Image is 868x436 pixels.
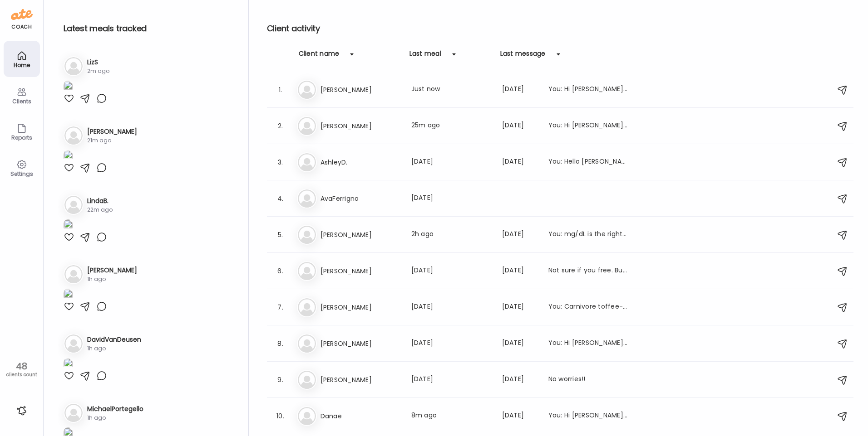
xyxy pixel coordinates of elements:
[64,404,83,422] img: bg-avatar-default.svg
[548,338,628,349] div: You: Hi [PERSON_NAME]! Just reaching out to touch base. If you would like to meet on Zoom, just g...
[321,411,400,421] h3: Danae
[87,136,137,145] div: 21m ago
[321,157,400,168] h3: AshleyD.
[298,298,316,316] img: bg-avatar-default.svg
[411,374,491,385] div: [DATE]
[275,411,286,421] div: 10.
[548,302,628,313] div: You: Carnivore toffee- caramelized butter
[87,58,109,67] h3: LizS
[298,189,316,208] img: bg-avatar-default.svg
[275,302,286,313] div: 7.
[409,49,441,63] div: Last meal
[502,374,538,385] div: [DATE]
[275,229,286,240] div: 5.
[87,335,141,344] h3: DavidVanDeusen
[275,157,286,168] div: 3.
[299,49,340,63] div: Client name
[321,338,400,349] h3: [PERSON_NAME]
[548,374,628,385] div: No worries!!
[5,171,38,177] div: Settings
[87,275,137,283] div: 1h ago
[87,266,137,275] h3: [PERSON_NAME]
[321,374,400,385] h3: [PERSON_NAME]
[64,57,83,75] img: bg-avatar-default.svg
[87,414,143,422] div: 1h ago
[411,157,491,168] div: [DATE]
[267,22,853,35] h2: Client activity
[3,372,40,378] div: clients count
[411,84,491,95] div: Just now
[298,371,316,389] img: bg-avatar-default.svg
[411,338,491,349] div: [DATE]
[275,374,286,385] div: 9.
[548,84,628,95] div: You: Hi [PERSON_NAME], are you currently having one meal per day or is there a second meal?
[87,404,143,414] h3: MichaelPortegello
[87,196,113,206] h3: LindaB.
[298,153,316,171] img: bg-avatar-default.svg
[5,98,38,104] div: Clients
[275,338,286,349] div: 8.
[411,411,491,421] div: 8m ago
[321,121,400,131] h3: [PERSON_NAME]
[298,262,316,280] img: bg-avatar-default.svg
[275,193,286,204] div: 4.
[298,81,316,99] img: bg-avatar-default.svg
[11,7,33,22] img: ate
[64,334,83,353] img: bg-avatar-default.svg
[502,302,538,313] div: [DATE]
[275,266,286,276] div: 6.
[64,126,83,145] img: bg-avatar-default.svg
[548,157,628,168] div: You: Hello [PERSON_NAME], Just a reminder to send us pictures of your meals so we can give you fe...
[11,23,32,31] div: coach
[64,150,73,162] img: images%2FxdyGhd18GnUWakV9ZhPHSPbrqXE2%2FIlbsKNnEysivahOHXz6B%2FqrPoCgLvGGhMtpUqjYI7_1080
[5,135,38,140] div: Reports
[548,229,628,240] div: You: mg/dL is the right choice, I am not sure why it is giving me different numbers
[411,229,491,240] div: 2h ago
[275,84,286,95] div: 1.
[502,229,538,240] div: [DATE]
[64,22,234,35] h2: Latest meals tracked
[548,121,628,131] div: You: Hi [PERSON_NAME], I looked up the Elysium vitamins. Matter, which is the brain aging one, ha...
[321,193,400,204] h3: AvaFerrigno
[64,219,73,232] img: images%2FrYmowKdd3sNiGaVUJ532DWvZ6YJ3%2FGF2LVmPKseroiJ5Eoy3s%2FF9XS0IHBVNyIb1IqHIdQ_1080
[548,411,628,421] div: You: Hi [PERSON_NAME]! Just sending you a quick message to let you know that your data from the n...
[321,229,400,240] h3: [PERSON_NAME]
[321,84,400,95] h3: [PERSON_NAME]
[321,266,400,276] h3: [PERSON_NAME]
[64,196,83,214] img: bg-avatar-default.svg
[411,302,491,313] div: [DATE]
[298,117,316,135] img: bg-avatar-default.svg
[3,361,40,372] div: 48
[298,334,316,353] img: bg-avatar-default.svg
[502,84,538,95] div: [DATE]
[548,266,628,276] div: Not sure if you free. But I’m on the zoom.
[64,81,73,93] img: images%2FyOIlMbj98vPkJpjSxme1UO0zhpr1%2F8yj49dtw3QIpb7IoOFoE%2FuJoaaNClAih6c93exStF_1080
[321,302,400,313] h3: [PERSON_NAME]
[411,266,491,276] div: [DATE]
[87,206,113,214] div: 22m ago
[500,49,546,63] div: Last message
[87,67,109,75] div: 2m ago
[87,344,141,353] div: 1h ago
[64,289,73,301] img: images%2F9cuNsxhpLETuN8LJaPnivTD7eGm1%2FFUoKhNUfBtBgEPCj6Msc%2Fc0Qri00vel5qtXMRGQt1_1080
[275,121,286,131] div: 2.
[64,358,73,370] img: images%2FaH2RMbG7gUSKjNeGIWE0r2Uo9bk1%2FbdhgVUXP5Cp44CKN8hSg%2Fkkp9zA6O4NbJnAM0YtB3_1080
[502,121,538,131] div: [DATE]
[5,62,38,68] div: Home
[298,226,316,244] img: bg-avatar-default.svg
[502,338,538,349] div: [DATE]
[411,193,491,204] div: [DATE]
[64,265,83,283] img: bg-avatar-default.svg
[502,266,538,276] div: [DATE]
[87,127,137,136] h3: [PERSON_NAME]
[298,407,316,425] img: bg-avatar-default.svg
[502,157,538,168] div: [DATE]
[411,121,491,131] div: 25m ago
[502,411,538,421] div: [DATE]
